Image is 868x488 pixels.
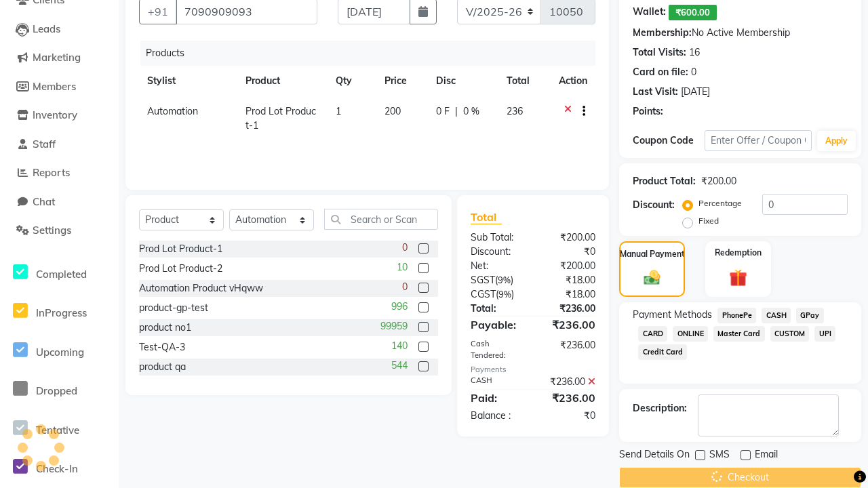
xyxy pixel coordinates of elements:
[3,137,115,152] a: Staff
[391,300,408,314] span: 996
[397,260,408,274] span: 10
[402,280,408,294] span: 0
[633,134,705,148] div: Coupon Code
[460,302,533,316] div: Total:
[533,245,606,259] div: ₹0
[705,130,812,151] input: Enter Offer / Coupon Code
[237,66,327,96] th: Product
[460,259,533,273] div: Net:
[724,267,752,289] img: _gift.svg
[33,138,56,150] span: Staff
[713,326,765,342] span: Master Card
[3,50,115,66] a: Marketing
[633,401,687,415] div: Description:
[633,198,675,212] div: Discount:
[139,340,185,354] div: Test-QA-3
[633,45,686,60] div: Total Visits:
[33,51,81,64] span: Marketing
[471,274,495,286] span: SGST
[620,248,685,260] label: Manual Payment
[33,166,70,179] span: Reports
[391,339,408,353] span: 140
[498,66,551,96] th: Total
[33,22,60,35] span: Leads
[3,223,115,239] a: Settings
[633,174,696,188] div: Product Total:
[698,197,742,209] label: Percentage
[336,105,341,117] span: 1
[533,409,606,423] div: ₹0
[36,268,87,281] span: Completed
[533,390,606,406] div: ₹236.00
[147,105,198,117] span: Automation
[33,80,76,93] span: Members
[796,308,824,323] span: GPay
[701,174,736,188] div: ₹200.00
[3,79,115,95] a: Members
[551,66,595,96] th: Action
[36,306,87,319] span: InProgress
[33,224,71,237] span: Settings
[633,5,666,20] div: Wallet:
[633,85,678,99] div: Last Visit:
[460,230,533,245] div: Sub Total:
[498,289,511,300] span: 9%
[36,384,77,397] span: Dropped
[638,344,687,360] span: Credit Card
[471,288,496,300] span: CGST
[139,360,186,374] div: product qa
[533,375,606,389] div: ₹236.00
[460,287,533,302] div: ( )
[715,247,762,259] label: Redemption
[755,447,778,464] span: Email
[139,262,222,276] div: Prod Lot Product-2
[460,338,533,361] div: Cash Tendered:
[533,230,606,245] div: ₹200.00
[460,390,533,406] div: Paid:
[376,66,429,96] th: Price
[460,245,533,259] div: Discount:
[533,317,606,333] div: ₹236.00
[139,242,222,256] div: Prod Lot Product-1
[391,359,408,373] span: 544
[698,215,719,227] label: Fixed
[533,259,606,273] div: ₹200.00
[817,131,856,151] button: Apply
[533,302,606,316] div: ₹236.00
[436,104,450,119] span: 0 F
[140,41,606,66] div: Products
[638,326,667,342] span: CARD
[384,105,401,117] span: 200
[36,346,84,359] span: Upcoming
[36,462,78,475] span: Check-In
[380,319,408,333] span: 99959
[460,317,533,333] div: Payable:
[33,195,55,208] span: Chat
[3,108,115,123] a: Inventory
[770,326,810,342] span: CUSTOM
[328,66,376,96] th: Qty
[507,105,523,117] span: 236
[139,66,237,96] th: Stylist
[460,273,533,287] div: ( )
[139,281,263,296] div: Automation Product vHqww
[428,66,498,96] th: Disc
[691,65,696,79] div: 0
[471,210,502,224] span: Total
[717,308,756,323] span: PhonePe
[633,26,848,40] div: No Active Membership
[3,195,115,210] a: Chat
[533,338,606,361] div: ₹236.00
[669,5,717,20] span: ₹600.00
[471,364,596,375] div: Payments
[402,241,408,255] span: 0
[324,209,438,230] input: Search or Scan
[3,22,115,37] a: Leads
[498,274,511,285] span: 9%
[633,308,712,322] span: Payment Methods
[533,287,606,302] div: ₹18.00
[33,108,77,121] span: Inventory
[460,409,533,423] div: Balance :
[709,447,730,464] span: SMS
[455,104,458,119] span: |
